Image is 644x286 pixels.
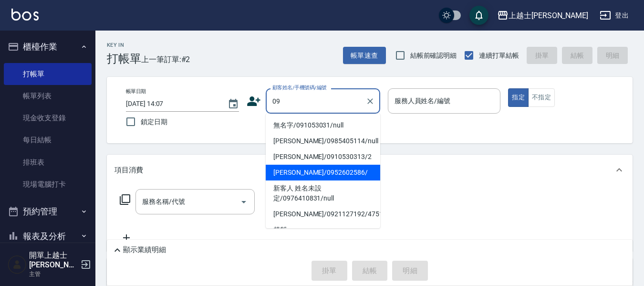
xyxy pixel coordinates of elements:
div: 上越士[PERSON_NAME] [509,10,588,21]
p: 主管 [29,270,78,278]
li: [PERSON_NAME]/0910530313/2 [266,149,380,165]
button: save [469,6,488,25]
span: 鎖定日期 [141,117,167,127]
img: Logo [11,9,39,21]
li: 無名字/091053031/null [266,117,380,133]
li: [PERSON_NAME]/0985405114/null [266,133,380,149]
li: [PERSON_NAME]/0921127192/4751 [266,206,380,222]
button: Open [236,194,251,210]
span: 連續打單結帳 [479,51,519,61]
h3: 打帳單 [107,52,141,65]
button: 上越士[PERSON_NAME] [493,6,592,25]
button: 帳單速查 [343,47,386,64]
a: 現場電腦打卡 [4,173,92,195]
a: 帳單列表 [4,85,92,107]
button: 報表及分析 [4,224,92,249]
a: 打帳單 [4,63,92,85]
button: 指定 [508,88,529,107]
button: 預約管理 [4,199,92,224]
p: 項目消費 [114,165,143,175]
div: 項目消費 [107,155,633,185]
span: 結帳前確認明細 [410,51,457,61]
label: 帳單日期 [126,88,146,95]
button: 登出 [596,7,633,24]
button: Choose date, selected date is 2025-09-11 [222,93,245,116]
button: 不指定 [528,88,555,107]
p: 顯示業績明細 [123,245,166,255]
li: 新客人 姓名未設定/0976410831/null [266,180,380,206]
h5: 開單上越士[PERSON_NAME] [29,251,78,270]
label: 顧客姓名/手機號碼/編號 [272,84,327,91]
img: Person [8,255,27,274]
a: 每日結帳 [4,129,92,151]
h2: Key In [107,42,141,48]
a: 現金收支登錄 [4,107,92,129]
span: 上一筆訂單:#2 [141,53,190,65]
button: Clear [364,95,377,108]
li: 趙郁婷/0986380800/0986380800 [266,222,380,248]
input: YYYY/MM/DD hh:mm [126,96,218,112]
a: 排班表 [4,151,92,173]
button: 櫃檯作業 [4,34,92,59]
li: [PERSON_NAME]/0952602586/ [266,165,380,180]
